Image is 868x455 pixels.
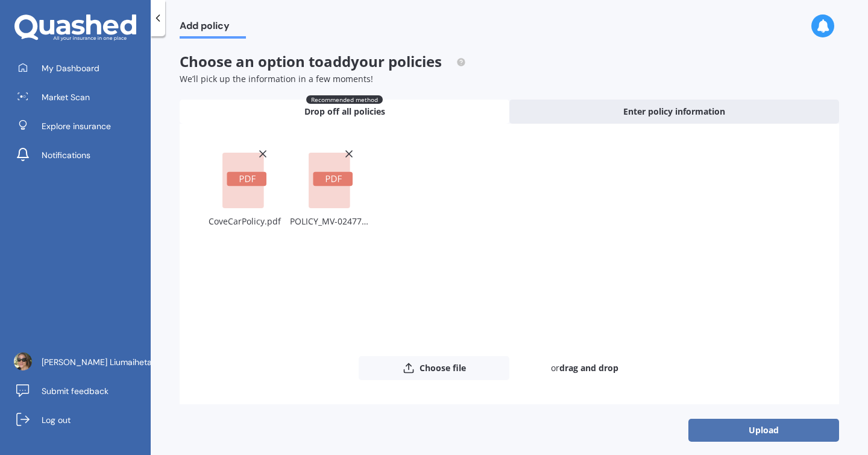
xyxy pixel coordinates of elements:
span: [PERSON_NAME] Liumaihetau [PERSON_NAME] [42,356,225,368]
a: Submit feedback [9,379,151,403]
a: Notifications [9,143,151,167]
button: Upload [688,419,839,442]
span: Recommended method [306,95,383,104]
span: My Dashboard [42,62,99,74]
span: Log out [42,414,71,426]
span: Add policy [180,20,246,36]
div: or [509,356,660,380]
span: Choose an option [180,51,466,71]
span: Market Scan [42,91,90,103]
div: POLICY_MV-0247789.pdf [290,213,371,229]
a: [PERSON_NAME] Liumaihetau [PERSON_NAME] [9,350,151,374]
span: Submit feedback [42,385,108,397]
span: We’ll pick up the information in a few moments! [180,73,373,84]
span: Enter policy information [623,106,725,118]
a: Explore insurance [9,114,151,138]
a: My Dashboard [9,56,151,80]
span: Notifications [42,149,90,161]
b: drag and drop [559,362,618,374]
span: to add your policies [309,51,442,71]
button: Choose file [359,356,509,380]
span: Drop off all policies [304,106,385,118]
img: AOh14GiWHLUfZiAElFv6W61gNgveSr5aaZsCb2vGfqVpJQ=s96-c [14,352,32,371]
div: CoveCarPolicy.pdf [204,213,285,229]
a: Log out [9,408,151,432]
a: Market Scan [9,85,151,109]
span: Explore insurance [42,120,111,132]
